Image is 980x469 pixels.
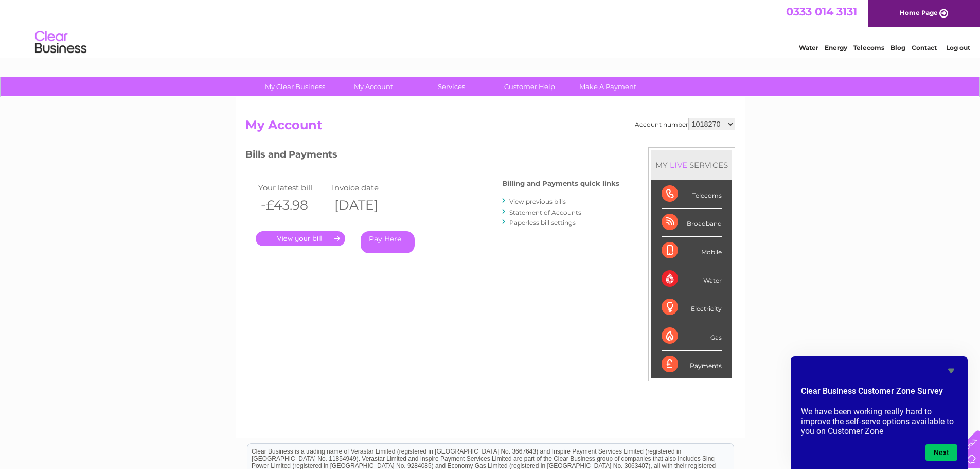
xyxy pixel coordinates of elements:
[34,27,87,58] img: logo.png
[925,444,957,461] button: Next question
[801,385,957,403] h2: Clear Business Customer Zone Survey
[502,180,619,187] h4: Billing and Payments quick links
[245,147,619,165] h3: Bills and Payments
[662,322,722,351] div: Gas
[801,407,957,436] p: We have been working really hard to improve the self-serve options available to you on Customer Zone
[509,219,576,227] a: Paperless bill settings
[890,44,905,51] a: Blog
[247,6,734,50] div: Clear Business is a trading name of Verastar Limited (registered in [GEOGRAPHIC_DATA] No. 3667643...
[946,44,970,51] a: Log out
[509,209,581,216] a: Statement of Accounts
[256,231,345,246] a: .
[361,231,415,253] a: Pay Here
[253,77,337,96] a: My Clear Business
[329,195,403,216] th: [DATE]
[662,209,722,237] div: Broadband
[565,77,650,96] a: Make A Payment
[245,118,735,137] h2: My Account
[331,77,416,96] a: My Account
[509,198,566,205] a: View previous bills
[801,364,957,461] div: Clear Business Customer Zone Survey
[409,77,494,96] a: Services
[786,5,857,18] a: 0333 014 3131
[668,160,689,170] div: LIVE
[662,293,722,322] div: Electricity
[635,118,735,130] div: Account number
[662,351,722,378] div: Payments
[853,44,884,51] a: Telecoms
[662,265,722,293] div: Water
[329,181,403,195] td: Invoice date
[651,150,732,180] div: MY SERVICES
[662,237,722,265] div: Mobile
[912,44,937,51] a: Contact
[256,195,330,216] th: -£43.98
[662,180,722,209] div: Telecoms
[945,364,957,377] button: Hide survey
[487,77,572,96] a: Customer Help
[799,44,818,51] a: Water
[256,181,330,195] td: Your latest bill
[825,44,847,51] a: Energy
